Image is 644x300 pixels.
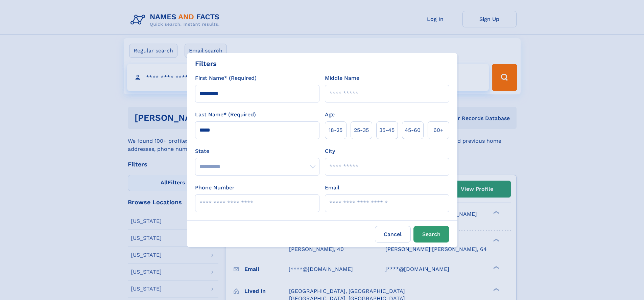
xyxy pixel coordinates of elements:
label: State [195,147,319,155]
span: 45‑60 [405,126,421,134]
label: Phone Number [195,184,235,192]
span: 60+ [433,126,444,134]
label: Middle Name [325,74,359,82]
label: Email [325,184,339,192]
label: City [325,147,335,155]
span: 25‑35 [354,126,369,134]
label: Cancel [375,226,411,243]
label: First Name* (Required) [195,74,257,82]
label: Age [325,111,335,119]
span: 35‑45 [379,126,395,134]
label: Last Name* (Required) [195,111,256,119]
span: 18‑25 [329,126,342,134]
button: Search [413,226,449,243]
div: Filters [195,59,217,69]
